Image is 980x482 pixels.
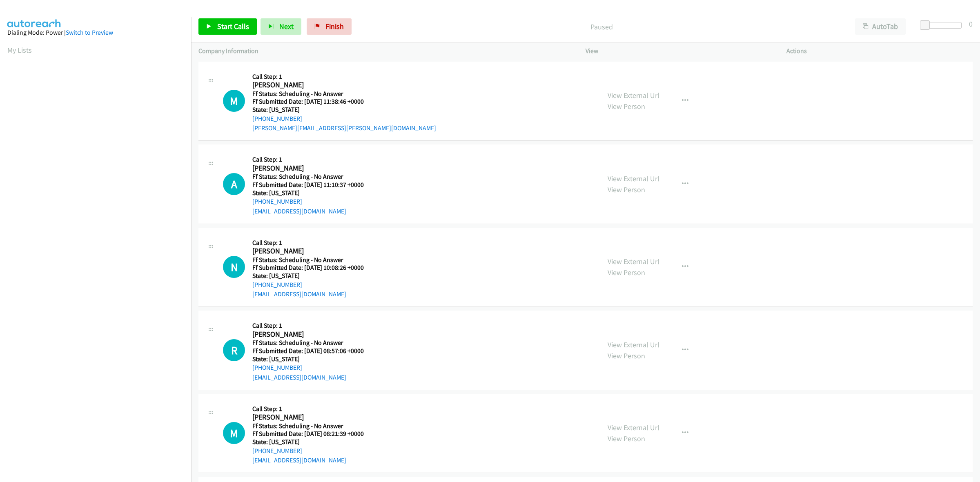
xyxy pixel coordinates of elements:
[223,339,245,361] h1: R
[252,181,374,189] h5: Ff Submitted Date: [DATE] 11:10:37 +0000
[252,80,374,90] h2: [PERSON_NAME]
[66,29,113,36] a: Switch to Preview
[252,164,374,173] h2: [PERSON_NAME]
[198,18,257,35] a: Start Calls
[252,247,374,256] h2: [PERSON_NAME]
[252,373,346,381] a: [EMAIL_ADDRESS][DOMAIN_NAME]
[223,339,245,361] div: The call is yet to be attempted
[608,434,645,443] a: View Person
[252,155,374,164] h5: Call Step: 1
[252,339,374,347] h5: Ff Status: Scheduling - No Answer
[252,281,302,289] a: [PHONE_NUMBER]
[363,21,840,32] p: Paused
[252,347,374,355] h5: Ff Submitted Date: [DATE] 08:57:06 +0000
[252,98,436,106] h5: Ff Submitted Date: [DATE] 11:38:46 +0000
[279,22,294,31] span: Next
[786,46,973,56] p: Actions
[223,256,245,278] h1: N
[252,438,374,446] h5: State: [US_STATE]
[252,198,302,205] a: [PHONE_NUMBER]
[7,28,184,38] div: Dialing Mode: Power |
[252,413,374,422] h2: [PERSON_NAME]
[969,18,973,29] div: 0
[252,173,374,181] h5: Ff Status: Scheduling - No Answer
[608,340,659,349] a: View External Url
[223,90,245,112] div: The call is yet to be attempted
[261,18,301,35] button: Next
[223,422,245,444] div: The call is yet to be attempted
[325,22,344,31] span: Finish
[252,405,374,413] h5: Call Step: 1
[223,422,245,444] h1: M
[198,46,571,56] p: Company Information
[252,239,374,247] h5: Call Step: 1
[608,91,659,100] a: View External Url
[7,63,191,451] iframe: Dialpad
[223,90,245,112] h1: M
[608,423,659,432] a: View External Url
[252,447,302,455] a: [PHONE_NUMBER]
[252,364,302,371] a: [PHONE_NUMBER]
[252,264,374,272] h5: Ff Submitted Date: [DATE] 10:08:26 +0000
[252,73,436,81] h5: Call Step: 1
[252,189,374,197] h5: State: [US_STATE]
[252,90,436,98] h5: Ff Status: Scheduling - No Answer
[252,207,346,215] a: [EMAIL_ADDRESS][DOMAIN_NAME]
[223,256,245,278] div: The call is yet to be attempted
[252,430,374,438] h5: Ff Submitted Date: [DATE] 08:21:39 +0000
[217,22,249,31] span: Start Calls
[608,257,659,266] a: View External Url
[252,124,436,132] a: [PERSON_NAME][EMAIL_ADDRESS][PERSON_NAME][DOMAIN_NAME]
[252,456,346,464] a: [EMAIL_ADDRESS][DOMAIN_NAME]
[608,174,659,183] a: View External Url
[223,173,245,195] h1: A
[608,351,645,360] a: View Person
[252,115,302,122] a: [PHONE_NUMBER]
[252,322,374,330] h5: Call Step: 1
[855,18,906,35] button: AutoTab
[252,422,374,430] h5: Ff Status: Scheduling - No Answer
[608,185,645,194] a: View Person
[252,330,374,339] h2: [PERSON_NAME]
[608,268,645,277] a: View Person
[608,102,645,111] a: View Person
[924,22,962,29] div: Delay between calls (in seconds)
[307,18,352,35] a: Finish
[252,272,374,280] h5: State: [US_STATE]
[223,173,245,195] div: The call is yet to be attempted
[252,355,374,363] h5: State: [US_STATE]
[252,106,436,114] h5: State: [US_STATE]
[586,46,772,56] p: View
[7,45,32,55] a: My Lists
[252,256,374,264] h5: Ff Status: Scheduling - No Answer
[252,290,346,298] a: [EMAIL_ADDRESS][DOMAIN_NAME]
